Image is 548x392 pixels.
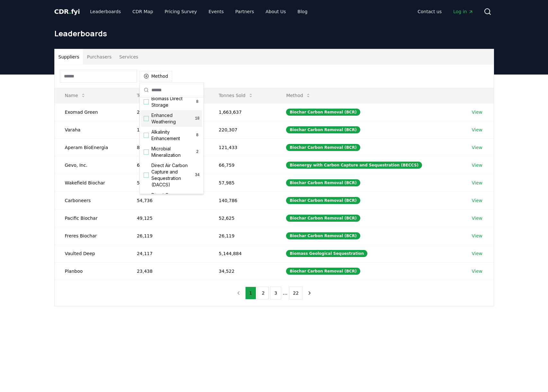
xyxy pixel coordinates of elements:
td: 220,307 [209,121,276,138]
td: Planboo [55,262,127,280]
a: About Us [260,6,291,17]
span: 8 [195,133,200,138]
td: Vaulted Deep [55,245,127,262]
span: Direct Air Carbon Capture and Sequestration (DACCS) [151,162,195,188]
td: 89,548 [127,138,209,156]
a: View [472,144,482,151]
div: Biochar Carbon Removal (BCR) [286,179,360,186]
td: 34,522 [209,262,276,280]
td: 57,985 [209,174,276,192]
td: Aperam BioEnergia [55,138,127,156]
span: 8 [195,99,200,104]
button: Method [139,71,173,81]
button: 22 [289,287,303,299]
td: 1,663,637 [209,103,276,121]
button: 2 [257,287,269,299]
span: CDR fyi [54,8,80,15]
td: Exomad Green [55,103,127,121]
div: Biochar Carbon Removal (BCR) [286,268,360,275]
button: Tonnes Delivered [132,89,188,102]
a: View [472,162,482,168]
span: Log in [453,8,473,15]
span: . [69,8,71,15]
a: View [472,233,482,239]
a: CDR.fyi [54,7,80,16]
td: 49,125 [127,209,209,227]
td: 23,438 [127,262,209,280]
td: Carboneers [55,192,127,209]
td: 26,119 [127,227,209,245]
td: 26,119 [209,227,276,245]
a: View [472,109,482,115]
a: Leaderboards [85,6,126,17]
span: 18 [195,116,200,121]
li: ... [283,289,287,297]
button: Tonnes Sold [214,89,258,102]
td: 52,625 [209,209,276,227]
span: Direct Ocean Removal [151,192,195,205]
td: 140,786 [209,192,276,209]
span: Microbial Mineralization [151,146,195,158]
td: 104,974 [127,121,209,138]
td: 5,144,884 [209,245,276,262]
div: Biochar Carbon Removal (BCR) [286,232,360,239]
span: Enhanced Weathering [151,112,195,125]
td: 24,117 [127,245,209,262]
button: 3 [270,287,281,299]
a: Partners [230,6,259,17]
button: Services [115,49,142,65]
div: Biochar Carbon Removal (BCR) [286,144,360,151]
button: Method [281,89,316,102]
div: Bioenergy with Carbon Capture and Sequestration (BECCS) [286,162,422,169]
td: Gevo, Inc. [55,156,127,174]
span: 2 [195,149,200,155]
td: Pacific Biochar [55,209,127,227]
span: Biomass Direct Storage [151,95,195,108]
td: 66,759 [209,156,276,174]
td: Freres Biochar [55,227,127,245]
nav: Main [412,6,478,17]
span: Alkalinity Enhancement [151,129,195,142]
div: Biochar Carbon Removal (BCR) [286,215,360,222]
div: Biomass Geological Sequestration [286,250,367,257]
button: next page [304,287,315,299]
a: Contact us [412,6,447,17]
a: View [472,268,482,274]
a: CDR Map [127,6,158,17]
div: Biochar Carbon Removal (BCR) [286,126,360,133]
button: Purchasers [83,49,115,65]
td: 121,433 [209,138,276,156]
div: Biochar Carbon Removal (BCR) [286,197,360,204]
a: Events [203,6,229,17]
td: 54,736 [127,192,209,209]
a: View [472,215,482,221]
nav: Main [85,6,312,17]
button: Suppliers [55,49,83,65]
a: View [472,197,482,204]
button: Name [60,89,91,102]
button: 1 [245,287,256,299]
div: Biochar Carbon Removal (BCR) [286,109,360,116]
h1: Leaderboards [54,28,494,39]
a: View [472,127,482,133]
a: Log in [448,6,478,17]
a: Blog [292,6,313,17]
a: View [472,250,482,257]
td: 202,274 [127,103,209,121]
td: Wakefield Biochar [55,174,127,192]
span: 34 [195,173,200,178]
td: 66,759 [127,156,209,174]
a: Pricing Survey [159,6,202,17]
td: Varaha [55,121,127,138]
a: View [472,180,482,186]
td: 57,977 [127,174,209,192]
